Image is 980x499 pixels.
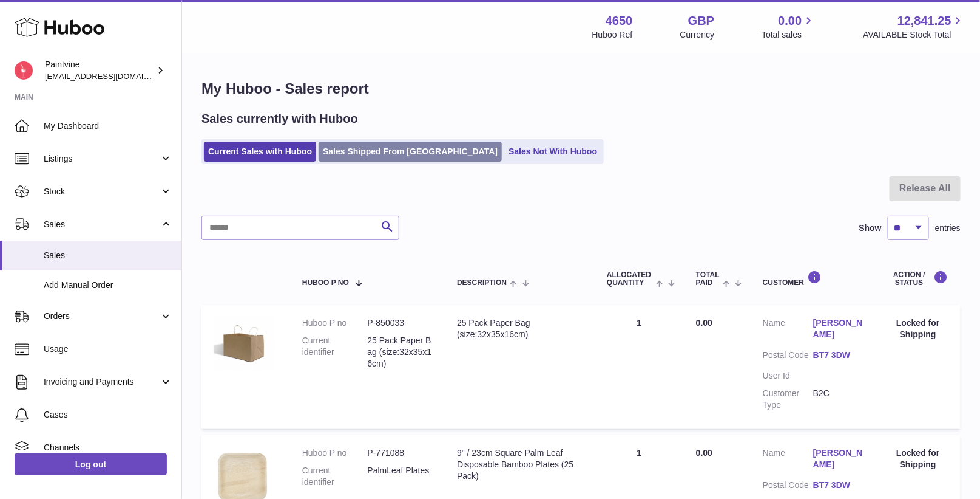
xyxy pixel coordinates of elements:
span: Total sales [762,29,816,41]
dt: Current identifier [302,465,368,488]
strong: 4650 [606,13,633,29]
td: 1 [595,305,684,428]
a: BT7 3DW [813,480,863,491]
div: Currency [680,29,715,41]
span: AVAILABLE Stock Total [863,29,965,41]
span: Cases [44,409,172,421]
span: ALLOCATED Quantity [607,271,652,287]
span: Huboo P no [302,279,349,287]
a: Current Sales with Huboo [204,142,316,162]
span: Orders [44,311,160,322]
dt: Name [763,447,813,473]
dd: PalmLeaf Plates [368,465,433,488]
a: [PERSON_NAME] [813,317,863,340]
a: Log out [15,453,167,475]
span: Usage [44,343,172,355]
span: Channels [44,442,172,453]
dd: 25 Pack Paper Bag (size:32x35x16cm) [368,335,433,370]
h1: My Huboo - Sales report [201,79,961,98]
img: 1693934207.png [214,317,274,371]
h2: Sales currently with Huboo [201,111,358,127]
div: 25 Pack Paper Bag (size:32x35x16cm) [457,317,583,340]
div: Action / Status [888,270,948,287]
div: Customer [763,270,863,287]
a: [PERSON_NAME] [813,447,863,470]
a: 0.00 Total sales [762,13,816,41]
span: My Dashboard [44,120,172,132]
span: Stock [44,186,160,198]
span: Add Manual Order [44,280,172,291]
a: Sales Shipped From [GEOGRAPHIC_DATA] [319,142,502,162]
dt: Huboo P no [302,447,368,459]
label: Show [859,222,882,234]
div: Locked for Shipping [888,317,948,340]
dt: Current identifier [302,335,368,370]
dt: User Id [763,370,813,382]
img: euan@paintvine.co.uk [15,61,33,80]
strong: GBP [688,13,714,29]
dt: Customer Type [763,388,813,411]
span: entries [935,222,961,234]
a: BT7 3DW [813,349,863,361]
a: 12,841.25 AVAILABLE Stock Total [863,13,965,41]
span: Description [457,279,507,287]
span: 0.00 [696,448,712,458]
span: Listings [44,153,160,165]
span: 12,841.25 [897,13,951,29]
div: Locked for Shipping [888,447,948,470]
dt: Huboo P no [302,317,368,329]
div: 9" / 23cm Square Palm Leaf Disposable Bamboo Plates (25 Pack) [457,447,583,482]
div: Paintvine [45,59,154,82]
a: Sales Not With Huboo [504,142,601,162]
dt: Postal Code [763,480,813,494]
dt: Postal Code [763,349,813,364]
span: Invoicing and Payments [44,376,160,388]
span: Total paid [696,271,720,287]
dd: P-771088 [368,447,433,459]
span: 0.00 [779,13,802,29]
span: 0.00 [696,318,712,328]
div: Huboo Ref [592,29,633,41]
span: Sales [44,219,160,230]
dd: P-850033 [368,317,433,329]
span: [EMAIL_ADDRESS][DOMAIN_NAME] [45,71,178,81]
span: Sales [44,250,172,261]
dt: Name [763,317,813,343]
dd: B2C [813,388,863,411]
